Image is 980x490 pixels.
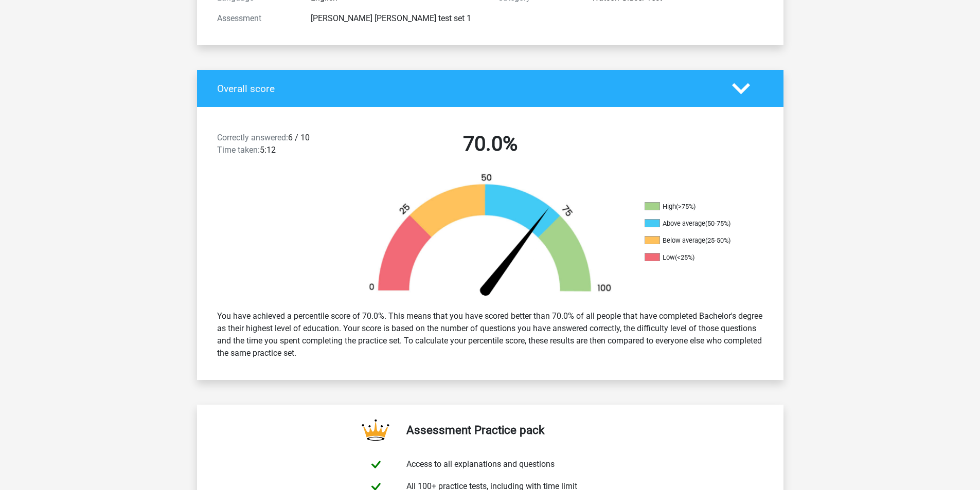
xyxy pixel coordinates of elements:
img: 70.70fe67b65bcd.png [351,173,629,302]
div: (>75%) [676,203,696,210]
div: (25-50%) [705,237,730,244]
div: (50-75%) [705,220,730,227]
span: Time taken: [217,145,260,155]
div: (<25%) [675,253,694,261]
div: 6 / 10 5:12 [209,132,350,160]
h2: 70.0% [358,132,623,156]
li: Low [645,253,747,262]
li: High [645,202,747,211]
div: [PERSON_NAME] [PERSON_NAME] test set 1 [303,12,490,25]
li: Above average [645,219,747,228]
span: Correctly answered: [217,133,288,142]
div: You have achieved a percentile score of 70.0%. This means that you have scored better than 70.0% ... [209,306,771,364]
h4: Overall score [217,83,717,95]
li: Below average [645,236,747,245]
div: Assessment [209,12,303,25]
